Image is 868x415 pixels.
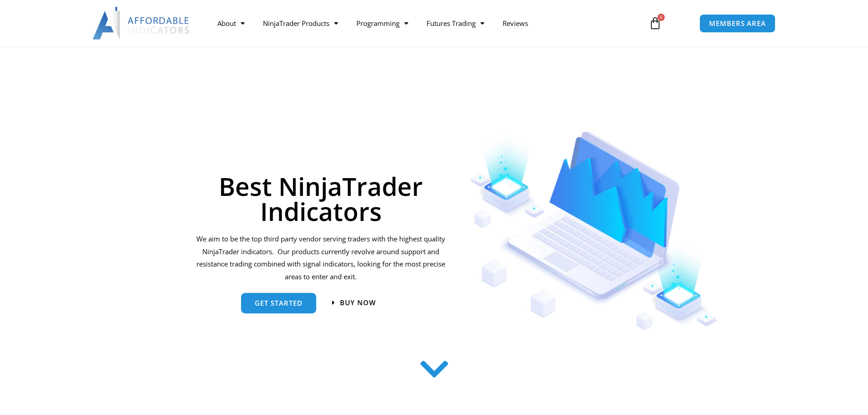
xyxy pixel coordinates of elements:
a: Programming [347,13,417,34]
nav: Menu [208,13,638,34]
a: Buy now [332,299,376,306]
img: Indicators 1 | Affordable Indicators – NinjaTrader [470,131,718,330]
span: Buy now [340,299,376,306]
img: LogoAI | Affordable Indicators – NinjaTrader [92,7,190,40]
a: Reviews [493,13,537,34]
p: We aim to be the top third party vendor serving traders with the highest quality NinjaTrader indi... [195,233,447,283]
a: MEMBERS AREA [699,14,776,33]
h1: Best NinjaTrader Indicators [195,174,447,224]
span: 0 [657,14,665,21]
span: get started [255,300,303,307]
a: NinjaTrader Products [254,13,347,34]
a: About [208,13,254,34]
span: MEMBERS AREA [709,20,766,27]
a: 0 [635,10,675,36]
a: get started [241,293,316,313]
a: Futures Trading [417,13,493,34]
